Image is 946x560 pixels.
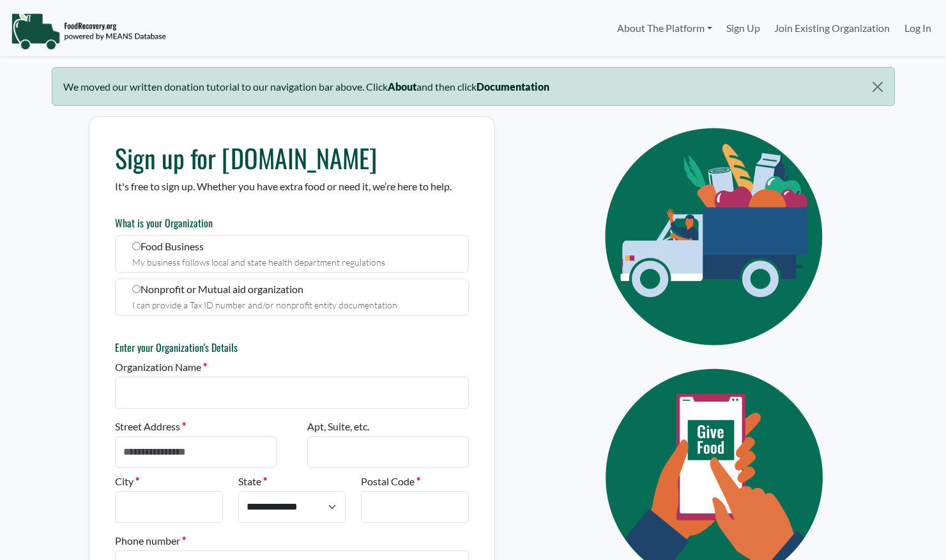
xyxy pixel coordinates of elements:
[861,68,894,106] button: Close
[115,235,469,273] label: Food Business
[361,474,420,489] label: Postal Code
[132,285,141,293] input: Nonprofit or Mutual aid organization I can provide a Tax ID number and/or nonprofit entity docume...
[132,257,385,268] small: My business follows local and state health department regulations
[238,474,267,489] label: State
[609,15,719,41] a: About The Platform
[115,419,186,434] label: Street Address
[115,533,186,549] label: Phone number
[132,242,141,250] input: Food Business My business follows local and state health department regulations
[767,15,897,41] a: Join Existing Organization
[115,359,207,375] label: Organization Name
[132,299,397,310] small: I can provide a Tax ID number and/or nonprofit entity documentation
[115,474,139,489] label: City
[115,179,469,194] p: It's free to sign up. Whether you have extra food or need it, we’re here to help.
[52,67,895,106] div: We moved our written donation tutorial to our navigation bar above. Click and then click
[719,15,767,41] a: Sign Up
[576,116,857,357] img: Eye Icon
[115,342,469,354] h6: Enter your Organization's Details
[388,80,416,93] b: About
[115,142,469,173] h1: Sign up for [DOMAIN_NAME]
[115,278,469,316] label: Nonprofit or Mutual aid organization
[307,419,369,434] label: Apt, Suite, etc.
[477,80,549,93] b: Documentation
[11,12,166,50] img: NavigationLogo_FoodRecovery-91c16205cd0af1ed486a0f1a7774a6544ea792ac00100771e7dd3ec7c0e58e41.png
[115,217,469,229] h6: What is your Organization
[897,15,938,41] a: Log In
